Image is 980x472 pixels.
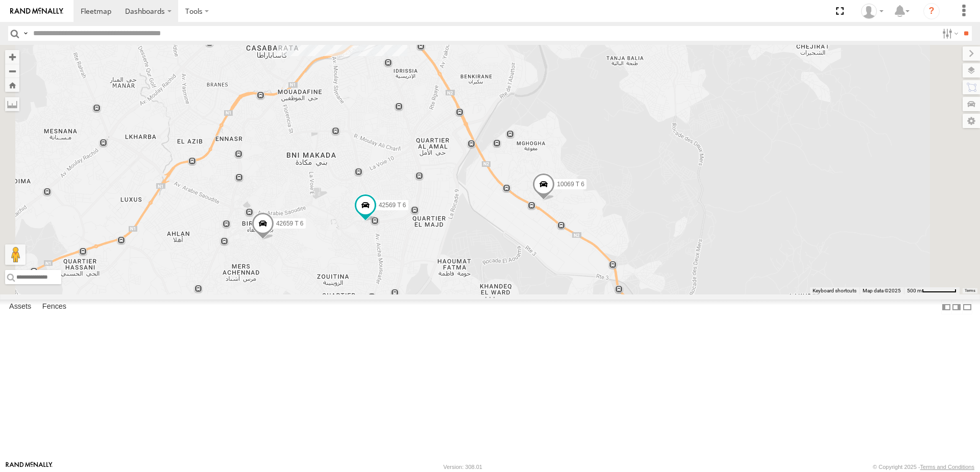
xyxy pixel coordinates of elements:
label: Hide Summary Table [962,300,972,314]
img: rand-logo.svg [10,8,63,15]
a: Visit our Website [6,462,53,472]
button: Keyboard shortcuts [813,287,856,294]
span: 42659 T 6 [276,219,304,227]
label: Fences [37,300,71,314]
span: 500 m [907,288,922,293]
span: Map data ©2025 [863,288,901,293]
button: Map Scale: 500 m per 64 pixels [904,287,960,294]
button: Drag Pegman onto the map to open Street View [5,244,26,265]
label: Dock Summary Table to the Left [941,300,951,314]
span: 42569 T 6 [379,202,406,209]
span: 10069 T 6 [557,180,584,187]
button: Zoom Home [5,78,19,92]
label: Search Filter Options [938,26,960,41]
label: Search Query [21,26,30,41]
div: © Copyright 2025 - [873,464,974,470]
div: Branch Tanger [857,4,887,19]
i: ? [923,3,940,19]
a: Terms (opens in new tab) [965,289,975,293]
button: Zoom out [5,64,19,78]
div: Version: 308.01 [444,464,482,470]
label: Map Settings [963,114,980,128]
a: Terms and Conditions [920,464,974,470]
button: Zoom in [5,50,19,64]
label: Dock Summary Table to the Right [951,300,962,314]
label: Assets [4,300,36,314]
label: Measure [5,97,19,111]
